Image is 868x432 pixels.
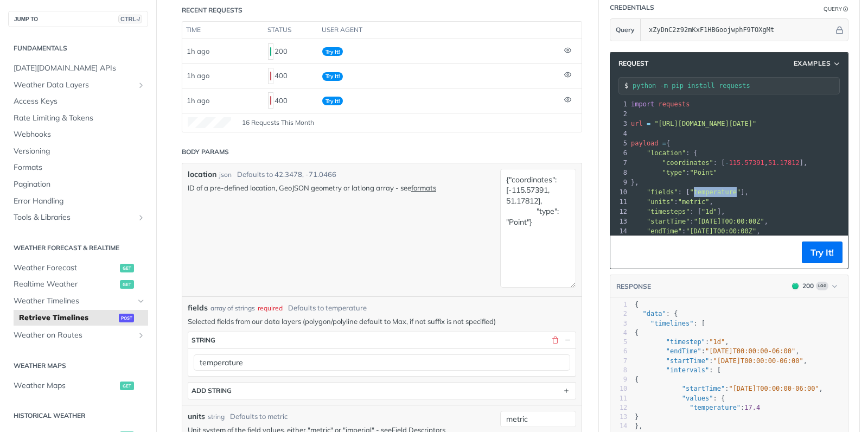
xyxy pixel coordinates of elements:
[610,177,629,187] div: 9
[792,283,799,289] span: 200
[8,176,148,193] a: Pagination
[647,208,690,215] span: "timesteps"
[650,320,693,327] span: "timelines"
[631,179,639,186] span: },
[682,395,713,402] span: "values"
[790,58,845,69] button: Examples
[610,148,629,158] div: 6
[613,59,648,68] span: Request
[8,160,148,176] a: Formats
[237,169,336,180] div: Defaults to 42.3478, -71.0466
[610,99,629,109] div: 1
[635,310,678,317] span: : {
[659,100,690,108] span: requests
[550,335,560,345] button: Delete
[268,67,314,85] div: 400
[182,147,229,157] div: Body Params
[631,218,768,225] span: : ,
[610,328,627,338] div: 4
[729,385,819,392] span: "[DATE]T00:00:00-06:00"
[187,71,209,80] span: 1h ago
[610,375,627,384] div: 9
[14,279,117,290] span: Realtime Weather
[647,218,690,225] span: "startTime"
[647,120,650,128] span: =
[411,183,436,192] a: formats
[188,183,495,193] p: ID of a pre-defined location, GeoJSON geometry or latlong array - see
[182,22,264,39] th: time
[14,296,134,307] span: Weather Timelines
[610,197,629,207] div: 11
[500,169,576,288] textarea: {"coordinates": [-115.57391, 51.17812], "type": "Point"}
[647,227,682,235] span: "endTime"
[14,310,148,326] a: Retrieve Timelinespost
[834,24,845,35] button: Hide
[182,5,242,15] div: Recent Requests
[666,338,705,346] span: "timestep"
[187,47,209,55] span: 1h ago
[610,158,629,168] div: 7
[120,382,134,390] span: get
[647,198,674,206] span: "units"
[137,213,145,222] button: Show subpages for Tools & Libraries
[610,347,627,356] div: 6
[14,263,117,274] span: Weather Forecast
[662,169,686,176] span: "type"
[816,282,828,290] span: Log
[192,386,232,395] div: ADD string
[610,207,629,217] div: 12
[188,117,231,128] canvas: Line Graph
[563,335,572,345] button: Hide
[8,411,148,421] h2: Historical Weather
[610,168,629,177] div: 8
[8,378,148,394] a: Weather Mapsget
[610,412,627,422] div: 13
[744,404,760,411] span: 17.4
[642,310,666,317] span: "data"
[120,264,134,272] span: get
[631,188,749,196] span: : [ ],
[802,281,814,291] div: 200
[188,332,576,348] button: string
[8,260,148,276] a: Weather Forecastget
[14,129,145,140] span: Webhooks
[8,209,148,226] a: Tools & LibrariesShow subpages for Tools & Libraries
[616,244,631,261] button: Copy to clipboard
[824,5,842,13] div: Query
[8,93,148,110] a: Access Keys
[610,338,627,347] div: 5
[188,169,216,180] label: location
[8,361,148,371] h2: Weather Maps
[633,82,839,90] input: Request instructions
[14,96,145,107] span: Access Keys
[8,110,148,126] a: Rate Limiting & Tokens
[610,109,629,119] div: 2
[268,91,314,110] div: 400
[8,243,148,253] h2: Weather Forecast & realtime
[690,404,741,411] span: "temperature"
[14,330,134,341] span: Weather on Routes
[631,169,717,176] span: :
[8,126,148,143] a: Webhooks
[610,129,629,138] div: 4
[268,42,314,61] div: 200
[631,159,807,167] span: : [ , ],
[8,276,148,293] a: Realtime Weatherget
[610,119,629,129] div: 3
[8,77,148,93] a: Weather Data LayersShow subpages for Weather Data Layers
[120,280,134,289] span: get
[8,60,148,77] a: [DATE][DOMAIN_NAME] APIs
[14,179,145,190] span: Pagination
[610,403,627,412] div: 12
[631,139,659,147] span: payload
[14,162,145,173] span: Formats
[729,159,764,167] span: 115.57391
[8,11,148,27] button: JUMP TOCTRL-/
[666,347,701,355] span: "endTime"
[631,100,654,108] span: import
[210,303,255,313] div: array of strings
[635,376,639,383] span: {
[666,357,709,365] span: "startTime"
[610,422,627,431] div: 14
[14,212,134,223] span: Tools & Libraries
